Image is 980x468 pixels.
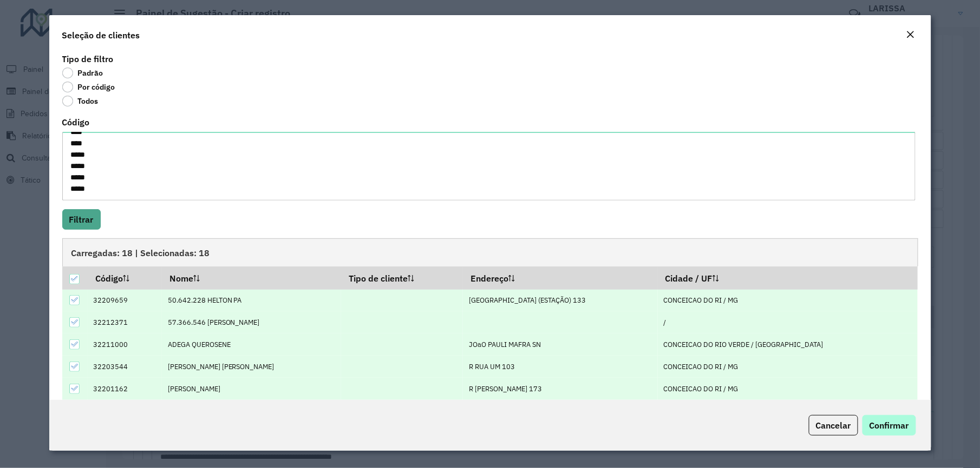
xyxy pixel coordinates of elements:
label: Por código [62,82,115,92]
td: 32209659 [88,290,162,312]
td: [PERSON_NAME] [PERSON_NAME] [162,356,341,378]
span: Cancelar [816,420,851,431]
div: Carregadas: 18 | Selecionadas: 18 [62,238,918,266]
td: [GEOGRAPHIC_DATA] (ESTAÇÃO) 133 [463,290,658,312]
button: Confirmar [863,415,916,436]
td: 32212371 [88,311,162,333]
button: Close [903,28,918,42]
td: 57.366.546 [PERSON_NAME] [162,311,341,333]
th: Código [88,266,162,289]
label: Tipo de filtro [62,52,114,65]
td: / [658,311,918,333]
td: 50.642.228 HELTON PA [162,290,341,312]
td: R [PERSON_NAME] 173 [463,378,658,400]
td: CONCEICAO DO RI / MG [658,356,918,378]
td: R RUA UM 103 [463,356,658,378]
td: [PERSON_NAME] [162,378,341,400]
td: JOaO PAULI MAFRA SN [463,333,658,356]
td: CONCEICAO DO RIO VERDE / [GEOGRAPHIC_DATA] [658,333,918,356]
em: Fechar [906,30,915,39]
td: ADEGA QUEROSENE [162,333,341,356]
td: 32201162 [88,378,162,400]
td: CONCEICAO DO RI / MG [658,378,918,400]
label: Código [62,116,90,129]
button: Cancelar [809,415,858,436]
label: Todos [62,96,99,106]
th: Endereço [463,266,658,289]
td: 32211000 [88,333,162,356]
th: Nome [162,266,341,289]
th: Cidade / UF [658,266,918,289]
span: Confirmar [870,420,909,431]
button: Filtrar [62,209,101,230]
td: CONCEICAO DO RI / MG [658,290,918,312]
label: Padrão [62,68,103,78]
th: Tipo de cliente [341,266,463,289]
h4: Seleção de clientes [62,29,140,42]
td: 32203544 [88,356,162,378]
